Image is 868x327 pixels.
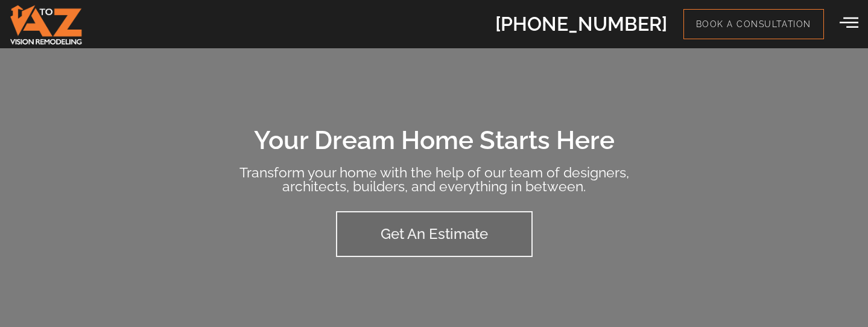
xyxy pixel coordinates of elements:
[495,14,667,34] h2: [PHONE_NUMBER]
[806,249,863,306] iframe: Tidio Chat
[381,227,488,241] span: Get An Estimate
[224,128,644,153] h1: Your Dream Home Starts Here
[224,165,644,193] h2: Transform your home with the help of our team of designers, architects, builders, and everything ...
[696,19,811,30] span: Book a Consultation
[336,211,533,257] a: Get An Estimate
[683,9,824,39] a: Book a Consultation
